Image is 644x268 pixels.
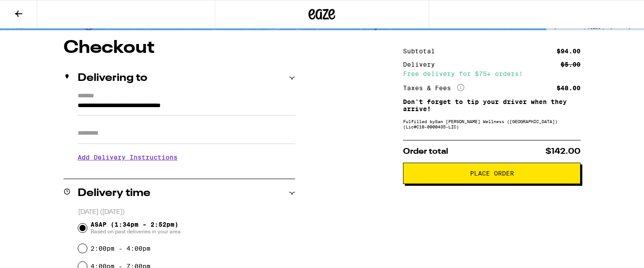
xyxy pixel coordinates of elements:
[91,221,181,235] span: ASAP (1:34pm - 2:52pm)
[91,228,181,235] span: Based on past deliveries in your area
[91,245,150,252] label: 2:00pm - 4:00pm
[78,188,150,199] h2: Delivery time
[557,48,581,54] div: $94.00
[470,170,514,176] span: Place Order
[78,168,295,175] p: We'll contact you at [PHONE_NUMBER] when we arrive
[557,85,581,91] div: $48.00
[78,73,147,84] h2: Delivering to
[403,48,441,54] div: Subtotal
[403,84,464,92] div: Taxes & Fees
[78,208,295,216] p: [DATE] ([DATE])
[403,148,448,156] span: Order total
[78,147,295,168] h3: Add Delivery Instructions
[403,71,581,77] div: Free delivery for $75+ orders!
[403,119,581,129] div: Fulfilled by San [PERSON_NAME] Wellness ([GEOGRAPHIC_DATA]) (Lic# C10-0000435-LIC )
[561,61,581,68] div: $5.00
[63,39,295,57] h1: Checkout
[403,98,581,112] p: Don't forget to tip your driver when they arrive!
[403,163,581,184] button: Place Order
[5,6,64,13] span: Hi. Need any help?
[403,61,441,68] div: Delivery
[545,148,581,156] span: $142.00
